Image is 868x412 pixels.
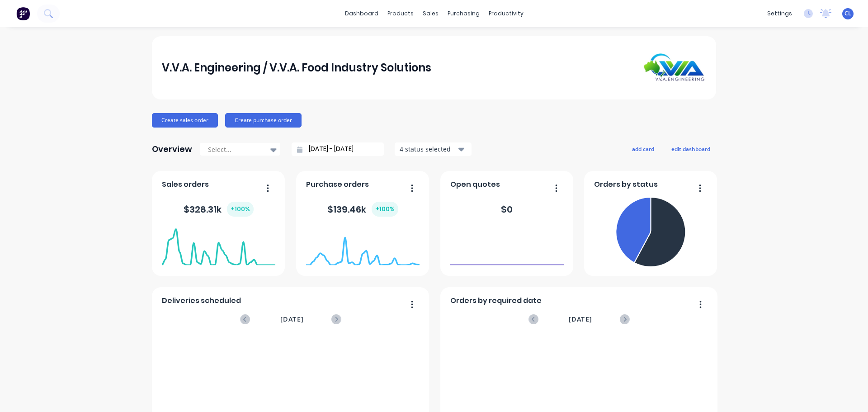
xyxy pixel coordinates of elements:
[162,295,241,306] span: Deliveries scheduled
[450,179,500,190] span: Open quotes
[340,7,383,20] a: dashboard
[162,59,431,77] div: V.V.A. Engineering / V.V.A. Food Industry Solutions
[501,203,513,216] div: $ 0
[443,7,484,20] div: purchasing
[383,7,418,20] div: products
[626,143,660,155] button: add card
[395,142,472,156] button: 4 status selected
[16,7,30,20] img: Factory
[665,143,716,155] button: edit dashboard
[372,202,398,217] div: + 100 %
[643,53,706,82] img: V.V.A. Engineering / V.V.A. Food Industry Solutions
[418,7,443,20] div: sales
[280,314,304,324] span: [DATE]
[844,9,851,18] span: CL
[569,314,592,324] span: [DATE]
[162,179,209,190] span: Sales orders
[594,179,658,190] span: Orders by status
[400,144,457,154] div: 4 status selected
[152,113,218,128] button: Create sales order
[152,140,192,158] div: Overview
[184,202,254,217] div: $ 328.31k
[225,113,302,128] button: Create purchase order
[306,179,369,190] span: Purchase orders
[484,7,528,20] div: productivity
[327,202,398,217] div: $ 139.46k
[227,202,254,217] div: + 100 %
[763,7,797,20] div: settings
